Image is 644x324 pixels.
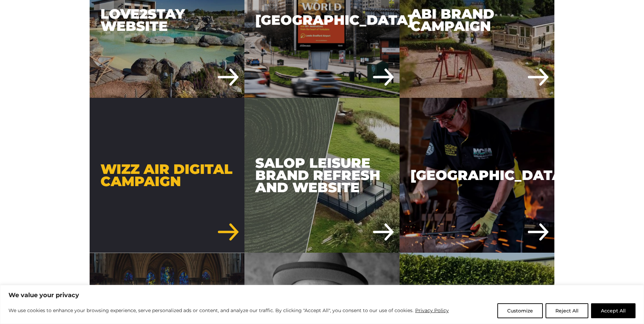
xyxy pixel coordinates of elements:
[400,98,555,253] a: National Coal Mining Museum [GEOGRAPHIC_DATA]
[400,98,555,253] div: [GEOGRAPHIC_DATA]
[244,98,400,253] a: Salop Leisure Brand refresh and website Salop Leisure Brand refresh and website
[8,291,636,299] p: We value your privacy
[546,303,588,318] button: Reject All
[244,98,400,253] div: Salop Leisure Brand refresh and website
[90,98,245,253] a: Wizz Air Digital Campaign Wizz Air Digital Campaign
[415,306,449,314] a: Privacy Policy
[8,306,449,314] p: We use cookies to enhance your browsing experience, serve personalized ads or content, and analyz...
[591,303,636,318] button: Accept All
[90,98,245,253] div: Wizz Air Digital Campaign
[497,303,543,318] button: Customize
